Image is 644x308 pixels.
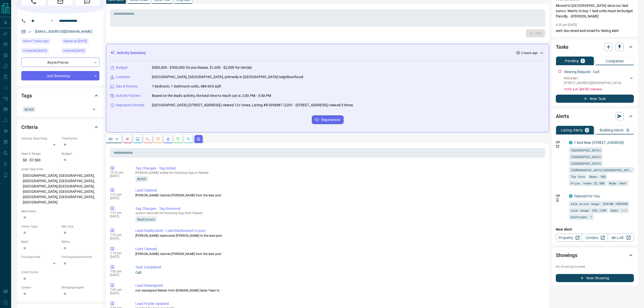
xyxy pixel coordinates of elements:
[564,87,634,92] p: 10:02 a.m. [DATE] - Overdue
[21,136,59,141] p: Actively Searching:
[62,285,99,290] p: Mortgage Agent:
[565,59,579,63] p: Pending
[21,224,59,229] p: Home Type:
[62,151,99,156] p: Budget:
[137,217,155,222] span: Reallocate
[571,154,601,159] span: [GEOGRAPHIC_DATA]
[611,208,627,213] span: beds: 1-1
[28,30,31,33] svg: Email Verified
[62,224,99,229] p: Min Size:
[116,84,138,89] p: Size & Rooms
[586,128,588,132] p: 2
[135,283,543,288] p: Lead Reassigned
[116,93,141,98] p: Activity Pattern
[556,145,559,148] svg: Email
[110,237,128,240] p: [DATE]
[582,59,584,63] p: 1
[606,59,624,63] p: Completed
[571,208,606,213] span: size range: 392,1340
[135,188,543,193] p: Lead Claimed
[62,136,99,141] p: Timeframe:
[23,39,49,44] span: Active 7 hours ago
[137,176,146,181] span: BUYER
[556,234,582,242] a: Property
[21,121,99,133] div: Criteria
[564,76,621,81] p: R3056887
[23,48,47,53] span: Contacted [DATE]
[110,174,128,178] p: [DATE]
[21,123,38,131] h2: Criteria
[135,228,543,233] p: Lead Reallocated - Lead Reallocated to pool
[62,48,99,55] div: Fri Apr 12 2024
[21,209,99,214] p: Motivation:
[561,128,583,132] p: Listing Alerts
[49,18,55,24] button: Open
[152,74,303,80] p: [GEOGRAPHIC_DATA], [GEOGRAPHIC_DATA], primarily in [GEOGRAPHIC_DATA] neighbourhood
[110,215,128,218] p: [DATE]
[126,137,130,141] svg: Notes
[571,181,604,186] span: Price: Under $2,500
[21,167,99,172] p: Areas Searched:
[564,69,599,75] p: Viewing Request - Call
[110,171,128,174] p: 10:23 am
[627,128,629,132] p: 0
[556,112,569,120] h2: Alerts
[110,255,128,259] p: [DATE]
[21,90,99,102] div: Tags
[556,227,634,232] p: New Alert:
[116,74,130,80] p: Location
[117,50,146,56] p: Activity Summary
[609,181,627,186] span: Mode: Rent
[135,265,543,270] p: Task Completed
[135,233,543,238] p: [PERSON_NAME] reallocated [PERSON_NAME] to the lead pool
[571,174,585,179] span: The Core
[600,128,624,132] p: Building Alerts
[152,102,353,108] p: [GEOGRAPHIC_DATA] ([STREET_ADDRESS]) viewed 12+ times, Listing #R3056887 (2201 - [STREET_ADDRESS]...
[21,38,59,45] div: Wed Oct 15 2025
[574,141,624,145] a: 1 bed Near [STREET_ADDRESS]
[135,270,543,275] p: Call
[135,211,543,215] p: system removed the following tags from Rakesh
[21,48,59,55] div: Tue Oct 14 2025
[556,95,634,103] button: New Task
[110,233,128,237] p: 7:20 pm
[135,171,543,175] p: [PERSON_NAME] added the following tags to Rakesh
[110,273,128,277] p: [DATE]
[569,141,573,144] div: condos.ca
[152,84,221,89] p: 1-bedroom, 1-bathroom units, 480-604 sqft
[135,252,543,256] p: [PERSON_NAME] claimed [PERSON_NAME] from the lead pool
[166,137,170,141] svg: Listing Alerts
[556,274,634,282] button: New Showing
[571,148,601,153] span: [GEOGRAPHIC_DATA]
[63,48,84,53] span: Claimed [DATE]
[556,23,577,27] p: 4:35 pm [DATE]
[571,214,592,219] span: bathrooms: 1
[35,29,92,33] a: [EMAIL_ADDRESS][DOMAIN_NAME]
[21,151,59,156] p: Search Range:
[21,156,59,164] p: $0 - $7,500
[110,211,128,215] p: 7:31 pm
[569,194,573,198] div: condos.ca
[571,167,632,173] span: [DEMOGRAPHIC_DATA][GEOGRAPHIC_DATA]
[556,264,634,269] p: No showings booked
[156,137,160,141] svg: Emails
[135,166,543,171] p: Tag Changes - Tag Added
[25,107,34,112] span: BUYER
[136,137,140,141] svg: Lead Browsing Activity
[21,58,99,67] div: Buyer , Precon
[135,301,543,306] p: Lead Profile Updated
[110,292,128,295] p: [DATE]
[135,206,543,211] p: Tag Changes - Tag Removed
[589,174,605,179] span: Beds: 1BD
[556,28,634,33] p: sent doc email and email for listing alert
[556,110,634,122] div: Alerts
[135,288,543,293] p: null reassigned Rakesh from [DOMAIN_NAME] Sales Team to
[152,65,252,70] p: $400,000 - $500,000 for purchases, $1,600 - $2,000 for rentals
[62,38,99,45] div: Wed Jun 08 2022
[571,161,601,166] span: [GEOGRAPHIC_DATA]
[574,194,600,198] a: Tailored For You
[110,251,128,255] p: 7:19 pm
[62,255,99,259] p: Pre-Approval Amount:
[608,234,634,242] a: Mr.Loft
[564,75,634,86] div: R3056887[STREET_ADDRESS],[GEOGRAPHIC_DATA]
